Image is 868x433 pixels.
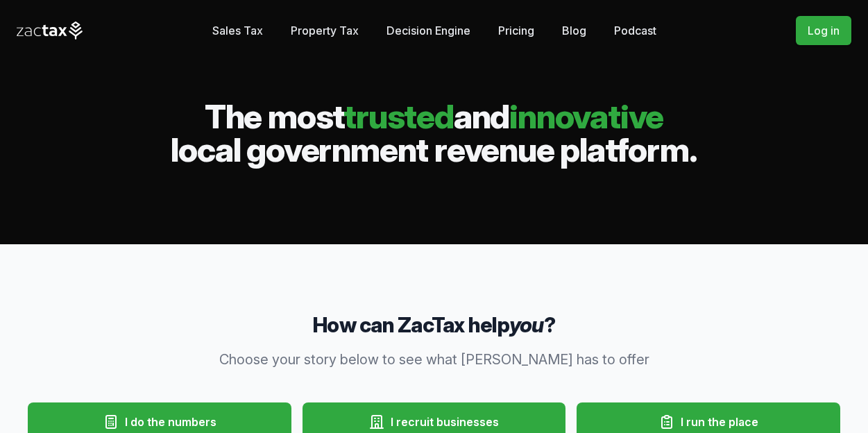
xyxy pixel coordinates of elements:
[22,311,846,339] h3: How can ZacTax help ?
[509,312,544,337] em: you
[168,350,701,369] p: Choose your story below to see what [PERSON_NAME] has to offer
[614,17,656,44] a: Podcast
[212,17,263,44] a: Sales Tax
[509,96,663,137] span: innovative
[291,17,359,44] a: Property Tax
[681,414,758,430] span: I run the place
[343,96,454,137] span: trusted
[386,17,470,44] a: Decision Engine
[391,414,499,430] span: I recruit businesses
[125,414,216,430] span: I do the numbers
[562,17,586,44] a: Blog
[796,16,851,45] a: Log in
[498,17,534,44] a: Pricing
[17,100,851,167] h2: The most and local government revenue platform.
